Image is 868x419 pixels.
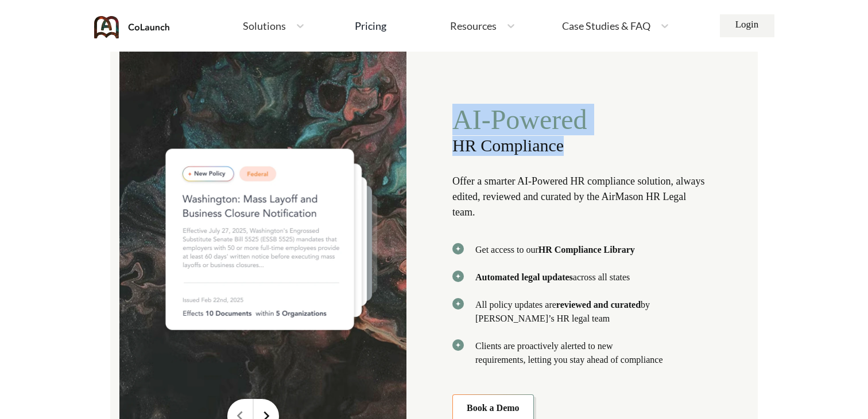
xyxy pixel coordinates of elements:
p: Clients are proactively alerted to new requirements, letting you stay ahead of compliance [475,339,664,367]
span: Get access to our [475,243,635,257]
span: Resources [450,21,497,31]
img: coLaunch [94,16,170,38]
p: All policy updates are by [PERSON_NAME]’s HR legal team [475,298,664,326]
img: svg+xml;base64,PHN2ZyB3aWR0aD0iMjAiIGhlaWdodD0iMjAiIHZpZXdCb3g9IjAgMCAyMCAyMCIgZmlsbD0ibm9uZSIgeG... [452,298,464,310]
b: HR Compliance Library [538,245,635,254]
span: Case Studies & FAQ [562,21,650,31]
img: svg+xml;base64,PHN2ZyB3aWR0aD0iMjAiIGhlaWdodD0iMjAiIHZpZXdCb3g9IjAgMCAyMCAyMCIgZmlsbD0ibm9uZSIgeG... [452,339,464,351]
a: Login [720,14,774,37]
div: Pricing [355,21,386,31]
span: AI-Powered [452,104,707,135]
b: Automated legal updates [475,272,573,282]
img: svg+xml;base64,PHN2ZyB3aWR0aD0iMjAiIGhlaWdodD0iMjAiIHZpZXdCb3g9IjAgMCAyMCAyMCIgZmlsbD0ibm9uZSIgeG... [452,271,464,282]
p: Offer a smarter AI-Powered HR compliance solution, always edited, reviewed and curated by the Air... [452,174,707,220]
span: HR Compliance [452,136,707,156]
img: svg+xml;base64,PHN2ZyB3aWR0aD0iMjAiIGhlaWdodD0iMjAiIHZpZXdCb3g9IjAgMCAyMCAyMCIgZmlsbD0ibm9uZSIgeG... [452,243,464,254]
b: reviewed and curated [556,300,641,310]
span: Solutions [243,21,286,31]
p: across all states [475,271,630,284]
a: Pricing [355,15,386,36]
